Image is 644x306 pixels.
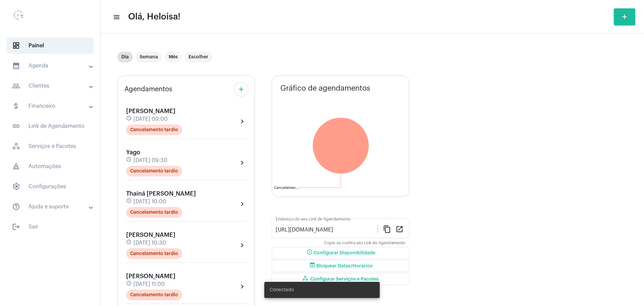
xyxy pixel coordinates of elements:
[165,52,182,62] mat-chip: Mês
[12,162,20,170] span: sidenav icon
[274,186,299,190] text: Cancelamen...
[383,225,391,233] mat-icon: content_copy
[126,149,140,155] span: Yago
[12,142,20,150] span: sidenav icon
[12,203,20,211] mat-icon: sidenav icon
[12,223,20,231] mat-icon: sidenav icon
[126,239,132,247] mat-icon: schedule
[5,3,32,30] img: 0d939d3e-dcd2-0964-4adc-7f8e0d1a206f.png
[324,241,405,246] mat-hint: Copie ou confira seu Link de Agendamento
[4,98,100,114] mat-expansion-panel-header: sidenav iconFinanceiro
[184,52,212,62] mat-chip: Escolher
[12,102,20,110] mat-icon: sidenav icon
[12,42,20,50] span: sidenav icon
[133,116,168,122] span: [DATE] 09:00
[7,118,94,134] span: Link de Agendamento
[270,287,294,293] span: Conectado
[4,58,100,74] mat-expansion-panel-header: sidenav iconAgenda
[7,219,94,235] span: Sair
[12,183,20,191] span: sidenav icon
[126,280,132,288] mat-icon: schedule
[395,225,404,233] mat-icon: open_in_new
[308,262,316,270] mat-icon: event_busy
[126,273,175,279] span: [PERSON_NAME]
[126,166,182,176] mat-chip: Cancelamento tardio
[133,240,166,246] span: [DATE] 10:30
[113,13,119,21] mat-icon: sidenav icon
[272,247,409,259] button: Configurar Disponibilidade
[126,248,182,259] mat-chip: Cancelamento tardio
[126,207,182,218] mat-chip: Cancelamento tardio
[238,241,246,249] mat-icon: chevron_right
[7,38,94,54] span: Painel
[4,199,100,215] mat-expansion-panel-header: sidenav iconAjuda e suporte
[12,82,20,90] mat-icon: sidenav icon
[272,273,409,285] button: Configurar Serviços e Pacotes
[12,62,20,70] mat-icon: sidenav icon
[306,251,375,255] span: Configurar Disponibilidade
[128,11,180,22] span: Olá, Heloisa!
[126,191,196,197] span: Thainá [PERSON_NAME]
[126,157,132,164] mat-icon: schedule
[306,249,314,257] mat-icon: schedule
[126,108,175,114] span: [PERSON_NAME]
[12,62,90,70] mat-panel-title: Agenda
[12,102,90,110] mat-panel-title: Financeiro
[12,82,90,90] mat-panel-title: Clientes
[7,158,94,174] span: Automações
[621,13,629,21] mat-icon: add
[7,138,94,154] span: Serviços e Pacotes
[308,264,373,268] span: Bloquear Datas/Horários
[126,124,182,135] mat-chip: Cancelamento tardio
[238,117,246,125] mat-icon: chevron_right
[124,86,172,93] span: Agendamentos
[126,290,182,300] mat-chip: Cancelamento tardio
[126,115,132,123] mat-icon: schedule
[4,78,100,94] mat-expansion-panel-header: sidenav iconClientes
[133,281,165,287] span: [DATE] 11:00
[238,159,246,167] mat-icon: chevron_right
[238,283,246,291] mat-icon: chevron_right
[136,52,162,62] mat-chip: Semana
[126,232,175,238] span: [PERSON_NAME]
[276,227,378,233] input: Link
[272,260,409,272] button: Bloquear Datas/Horários
[117,52,133,62] mat-chip: Dia
[12,122,20,130] mat-icon: sidenav icon
[133,199,166,205] span: [DATE] 10:00
[280,84,370,92] span: Gráfico de agendamentos
[133,157,167,163] span: [DATE] 09:30
[126,198,132,205] mat-icon: schedule
[237,85,245,93] mat-icon: add
[12,203,90,211] mat-panel-title: Ajuda e suporte
[7,178,94,195] span: Configurações
[238,200,246,208] mat-icon: chevron_right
